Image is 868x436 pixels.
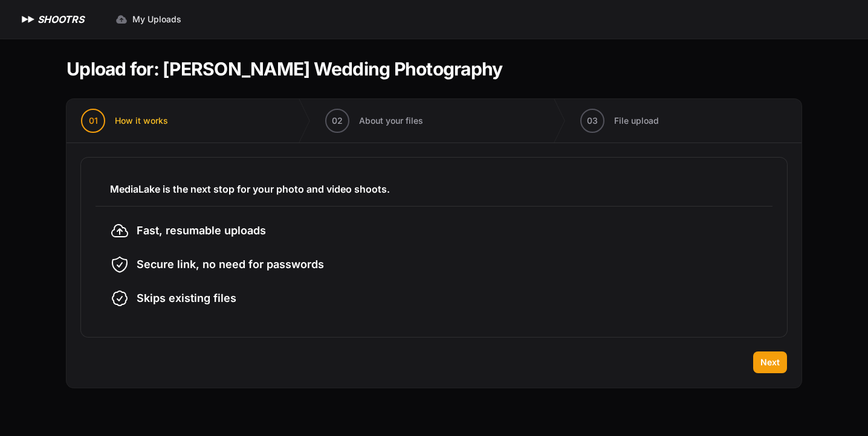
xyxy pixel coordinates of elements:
span: 01 [89,115,98,127]
h3: MediaLake is the next stop for your photo and video shoots. [110,182,758,196]
button: Next [753,351,787,373]
span: Secure link, no need for passwords [137,256,324,273]
span: How it works [115,115,168,127]
a: My Uploads [108,8,189,30]
button: 01 How it works [66,99,183,143]
span: Skips existing files [137,290,236,307]
span: About your files [359,115,423,127]
span: File upload [614,115,659,127]
img: SHOOTRS [19,12,37,27]
span: Next [760,356,780,368]
a: SHOOTRS SHOOTRS [19,12,84,27]
button: 02 About your files [311,99,438,143]
span: My Uploads [132,13,181,25]
h1: Upload for: [PERSON_NAME] Wedding Photography [66,58,502,80]
span: 02 [332,115,343,127]
span: Fast, resumable uploads [137,222,266,239]
span: 03 [587,115,598,127]
button: 03 File upload [566,99,673,143]
h1: SHOOTRS [37,12,84,27]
